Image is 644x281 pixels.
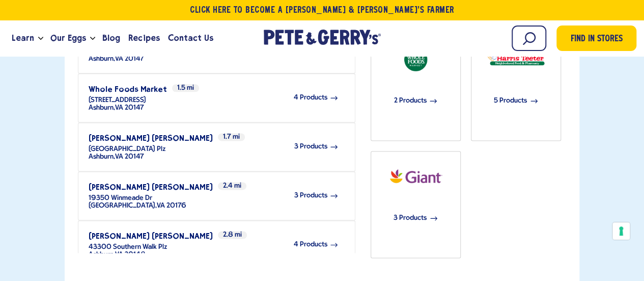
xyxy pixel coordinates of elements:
button: Your consent preferences for tracking technologies [612,222,630,240]
a: Learn [8,24,38,52]
button: Open the dropdown menu for Learn [38,37,43,40]
a: Find in Stores [556,25,636,51]
a: Recipes [124,24,163,52]
a: Our Eggs [46,24,90,52]
a: Contact Us [164,24,217,52]
span: Find in Stores [571,33,623,46]
input: Search [512,25,546,51]
span: Contact Us [168,32,213,44]
a: Blog [98,24,124,52]
button: Open the dropdown menu for Our Eggs [90,37,95,40]
span: Blog [102,32,120,44]
span: Our Eggs [50,32,86,44]
span: Learn [12,32,34,44]
span: Recipes [128,32,159,44]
